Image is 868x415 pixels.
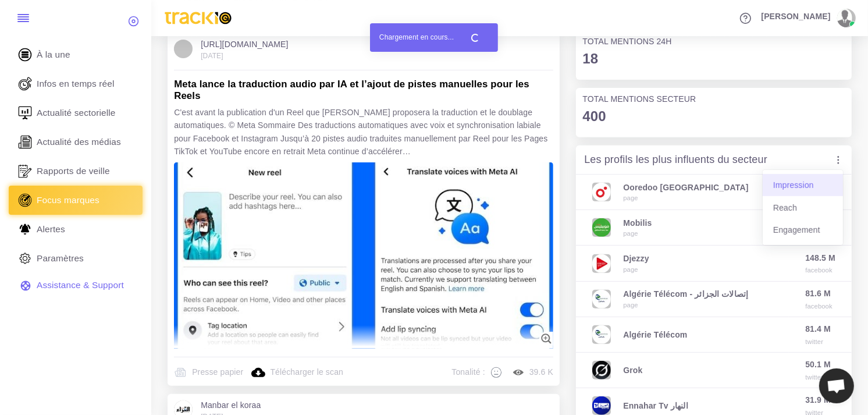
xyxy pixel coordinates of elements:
[592,290,611,308] img: Algérie Télécom - إتصالات الجزائر
[9,127,143,157] a: Actualité des médias
[16,162,34,180] img: rapport_1.svg
[756,9,860,27] a: [PERSON_NAME] avatar
[174,366,188,379] img: pros-presse.svg
[623,253,649,264] div: Djezzy
[623,300,748,310] div: page
[16,46,34,63] img: home.svg
[583,37,845,47] h6: TOTAL MENTIONS 24H
[583,108,845,125] h2: 400
[805,323,835,335] span: 81.4 M
[9,157,143,186] a: Rapports de veille
[623,400,688,412] div: Ennahar Tv النهار
[583,51,845,68] h2: 18
[805,288,835,299] span: 81.6 M
[623,182,748,193] div: Ooredoo [GEOGRAPHIC_DATA]
[37,165,110,178] span: Rapports de veille
[370,23,463,52] div: Chargement en cours...
[37,107,116,119] span: Actualité sectorielle
[16,133,34,151] img: revue-editorielle.svg
[9,186,143,215] a: Focus marques
[623,329,687,340] div: Algérie Télécom
[805,265,835,275] span: facebook
[592,183,611,201] img: Ooredoo Algérie
[16,75,34,93] img: revue-live.svg
[9,40,143,69] a: À la une
[805,394,835,406] span: 31.9 M
[592,396,611,415] img: Ennahar Tv النهار
[592,325,611,344] img: Algérie Télécom
[16,221,34,238] img: Alerte.svg
[623,193,748,203] div: page
[819,368,854,403] a: Ouvrir le chat
[539,332,553,346] img: zoom
[174,79,553,102] h5: Meta lance la traduction audio par IA et l’ajout de pistes manuelles pour les Reels
[623,229,652,238] div: page
[37,77,115,90] span: Infos en temps réel
[511,366,525,379] img: impressions
[623,265,649,274] div: page
[243,366,343,379] a: Télécharger le scan
[592,361,611,379] img: Grok
[37,48,70,61] span: À la une
[251,366,265,379] img: Agrandir
[9,244,143,273] a: Paramètres
[763,219,843,241] a: Engagement
[623,364,642,376] div: Grok
[37,252,84,265] span: Paramètres
[529,366,553,378] span: 39.6 K
[584,154,767,166] h4: Les profils les plus influents du secteur
[592,254,611,273] img: Djezzy
[270,366,343,378] span: Télécharger le scan
[201,400,261,410] h6: Manbar el koraa
[805,302,835,311] span: facebook
[9,215,143,244] a: Alertes
[623,217,652,229] div: Mobilis
[159,6,237,30] img: trackio.svg
[837,9,852,27] img: avatar
[592,218,611,237] img: Mobilis
[37,279,124,292] span: Assistance & Support
[201,40,288,49] h6: [URL][DOMAIN_NAME]
[805,373,835,382] span: twitter
[201,52,223,60] small: [DATE]
[37,136,121,148] span: Actualité des médias
[16,104,34,122] img: revue-sectorielle.svg
[805,359,835,370] span: 50.1 M
[763,197,843,219] a: Reach
[763,174,843,196] a: Impression
[762,12,831,20] span: [PERSON_NAME]
[37,194,99,207] span: Focus marques
[583,94,845,104] h6: TOTAL MENTIONS SECTEUR
[9,98,143,127] a: Actualité sectorielle
[623,288,748,300] div: Algérie Télécom - إتصالات الجزائر
[16,191,34,209] img: focus-marques.svg
[16,250,34,267] img: parametre.svg
[9,69,143,98] a: Infos en temps réel
[192,366,243,378] span: Presse papier
[174,106,553,158] p: C'est avant la publication d'un Reel que [PERSON_NAME] proposera la traduction et le doublage aut...
[37,223,65,236] span: Alertes
[805,252,835,264] span: 148.5 M
[451,366,485,378] span: Tonalité :
[489,366,503,379] img: neutre
[805,337,835,346] span: twitter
